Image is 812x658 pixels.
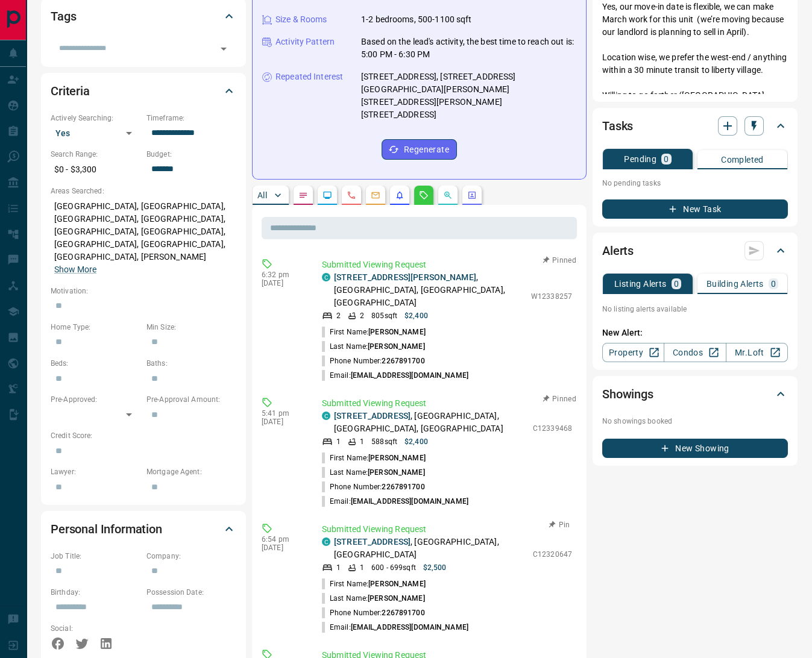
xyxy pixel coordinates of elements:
span: [PERSON_NAME] [368,468,424,477]
a: [STREET_ADDRESS] [334,537,411,547]
p: Home Type: [51,322,140,333]
p: Possession Date: [146,587,236,598]
p: Email: [322,622,468,633]
p: [GEOGRAPHIC_DATA], [GEOGRAPHIC_DATA], [GEOGRAPHIC_DATA], [GEOGRAPHIC_DATA], [GEOGRAPHIC_DATA], [G... [51,196,236,280]
p: C12339468 [533,423,572,434]
span: 2267891700 [382,483,424,491]
svg: Notes [298,190,308,200]
p: Areas Searched: [51,186,236,196]
p: Completed [721,155,764,164]
p: Pending [624,155,656,163]
p: Email: [322,496,468,507]
span: [PERSON_NAME] [368,454,425,462]
span: [PERSON_NAME] [368,342,424,351]
p: 2 [336,310,341,321]
button: Pin [542,519,577,530]
button: Pinned [542,255,577,266]
p: 6:54 pm [262,535,304,544]
span: 2267891700 [382,609,424,617]
svg: Lead Browsing Activity [323,190,332,200]
a: [STREET_ADDRESS] [334,411,411,421]
p: Search Range: [51,149,140,160]
p: Min Size: [146,322,236,333]
h2: Criteria [51,81,90,101]
span: [PERSON_NAME] [368,328,425,336]
p: No showings booked [602,416,788,427]
p: Activity Pattern [275,36,335,48]
p: Phone Number: [322,481,425,492]
h2: Tags [51,7,76,26]
h2: Showings [602,384,653,404]
p: No pending tasks [602,174,788,192]
p: , [GEOGRAPHIC_DATA], [GEOGRAPHIC_DATA], [GEOGRAPHIC_DATA] [334,410,527,435]
svg: Agent Actions [467,190,477,200]
p: Email: [322,370,468,381]
span: [PERSON_NAME] [368,580,425,588]
p: $2,400 [404,436,428,447]
button: Regenerate [382,139,457,160]
button: Show More [54,263,96,276]
h2: Tasks [602,116,633,136]
a: Mr.Loft [726,343,788,362]
p: Phone Number: [322,356,425,366]
p: Baths: [146,358,236,369]
button: New Task [602,199,788,219]
p: 805 sqft [371,310,397,321]
span: [EMAIL_ADDRESS][DOMAIN_NAME] [351,623,468,631]
div: Tasks [602,111,788,140]
p: Lawyer: [51,466,140,477]
p: $0 - $3,300 [51,160,140,180]
p: 0 [664,155,669,163]
p: Birthday: [51,587,140,598]
p: 1-2 bedrooms, 500-1100 sqft [361,13,472,26]
p: New Alert: [602,327,788,339]
span: [EMAIL_ADDRESS][DOMAIN_NAME] [351,497,468,506]
p: 1 [336,562,341,573]
div: Criteria [51,77,236,105]
a: Condos [664,343,726,362]
svg: Opportunities [443,190,453,200]
div: Tags [51,2,236,31]
h2: Personal Information [51,519,162,539]
svg: Calls [347,190,356,200]
p: [DATE] [262,544,304,552]
p: $2,500 [423,562,447,573]
button: New Showing [602,439,788,458]
p: [DATE] [262,418,304,426]
p: Timeframe: [146,113,236,124]
a: [STREET_ADDRESS][PERSON_NAME] [334,272,476,282]
span: 2267891700 [382,357,424,365]
p: 588 sqft [371,436,397,447]
div: condos.ca [322,273,330,281]
h2: Alerts [602,241,634,260]
p: First Name: [322,578,426,589]
p: Last Name: [322,467,425,478]
p: 0 [771,280,776,288]
p: Mortgage Agent: [146,466,236,477]
p: 0 [674,280,679,288]
p: No listing alerts available [602,304,788,315]
div: Personal Information [51,515,236,544]
p: , [GEOGRAPHIC_DATA], [GEOGRAPHIC_DATA] [334,536,527,561]
p: Building Alerts [707,280,764,288]
p: 1 [336,436,341,447]
p: Pre-Approved: [51,394,140,405]
p: 1 [360,562,364,573]
p: Listing Alerts [614,280,667,288]
div: Showings [602,380,788,409]
p: [STREET_ADDRESS], [STREET_ADDRESS][GEOGRAPHIC_DATA][PERSON_NAME][STREET_ADDRESS][PERSON_NAME][STR... [361,70,576,121]
span: [EMAIL_ADDRESS][DOMAIN_NAME] [351,371,468,380]
p: Company: [146,551,236,562]
a: Property [602,343,664,362]
p: Phone Number: [322,607,425,618]
p: 6:32 pm [262,271,304,279]
p: 1 [360,436,364,447]
p: Budget: [146,149,236,160]
p: Based on the lead's activity, the best time to reach out is: 5:00 PM - 6:30 PM [361,36,576,61]
p: 600 - 699 sqft [371,562,415,573]
button: Pinned [542,393,577,404]
p: First Name: [322,327,426,337]
p: Pre-Approval Amount: [146,394,236,405]
p: Job Title: [51,551,140,562]
div: condos.ca [322,537,330,546]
